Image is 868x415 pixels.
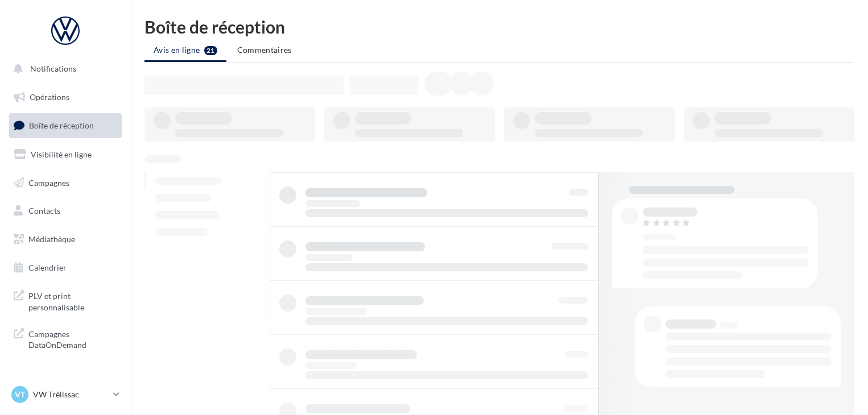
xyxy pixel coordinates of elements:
[237,45,292,55] span: Commentaires
[7,113,124,138] a: Boîte de réception
[28,234,75,244] span: Médiathèque
[7,227,124,251] a: Médiathèque
[7,284,124,317] a: PLV et print personnalisable
[7,143,124,167] a: Visibilité en ligne
[9,384,122,405] a: VT VW Trélissac
[29,121,94,130] span: Boîte de réception
[28,288,117,313] span: PLV et print personnalisable
[7,57,119,81] button: Notifications
[7,322,124,355] a: Campagnes DataOnDemand
[28,177,69,187] span: Campagnes
[28,326,117,351] span: Campagnes DataOnDemand
[33,389,109,400] p: VW Trélissac
[28,263,67,272] span: Calendrier
[7,199,124,223] a: Contacts
[7,171,124,195] a: Campagnes
[30,64,76,73] span: Notifications
[30,92,69,102] span: Opérations
[144,18,854,35] div: Boîte de réception
[31,150,92,159] span: Visibilité en ligne
[28,206,60,215] span: Contacts
[7,85,124,109] a: Opérations
[7,256,124,280] a: Calendrier
[15,389,25,400] span: VT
